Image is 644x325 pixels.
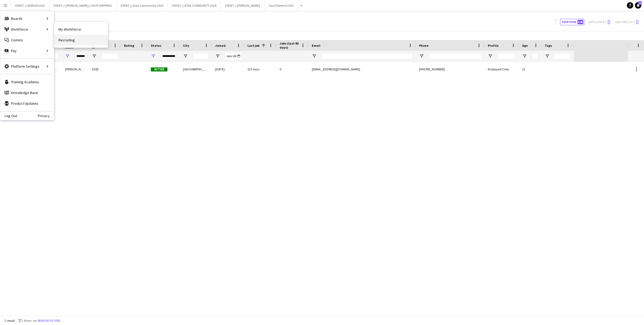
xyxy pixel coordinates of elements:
a: Recruiting [54,35,108,45]
div: Platform Settings [0,61,54,72]
span: Active [151,67,167,71]
input: City Filter Input [193,53,209,59]
span: 25 [638,1,642,5]
input: Workforce ID Filter Input [101,53,118,59]
span: Status [151,44,161,48]
button: Everyone640 [560,19,584,25]
button: Open Filter Menu [488,54,493,59]
div: Pay [0,45,54,56]
div: 0 [276,62,309,77]
span: Profile [488,44,499,48]
a: 25 [635,2,641,9]
div: [PHONE_NUMBER] [416,62,485,77]
div: [EMAIL_ADDRESS][DOMAIN_NAME] [309,62,416,77]
a: Privacy [38,114,54,118]
button: Open Filter Menu [545,54,550,59]
span: Last job [247,44,259,48]
span: Jobs (last 90 days) [280,41,299,49]
a: Log Out [0,114,17,118]
button: EVENT // Atea Community 2025 [116,0,168,11]
button: Open Filter Menu [65,54,70,59]
span: Joined [215,44,226,48]
input: Age Filter Input [532,53,538,59]
input: Profile Filter Input [497,53,516,59]
div: 131 days [244,62,276,77]
div: 5108 [89,62,121,77]
button: EVENT // [PERSON_NAME] [221,0,265,11]
span: City [183,44,189,48]
button: Open Filter Menu [312,54,317,59]
button: EVENT // ATEA COMMUNITY 2024 [168,0,221,11]
a: Knowledge Base [0,87,54,98]
span: 640 [577,20,583,24]
div: Workforce [0,24,54,35]
button: Open Filter Menu [183,54,188,59]
button: Open Filter Menu [215,54,220,59]
button: Open Filter Menu [92,54,97,59]
span: Tags [545,44,552,48]
div: Employed Crew [485,62,519,77]
input: Last Name Filter Input [75,53,85,59]
div: [GEOGRAPHIC_DATA] [180,62,212,77]
a: My Workforce [54,24,108,35]
span: Phone [419,44,429,48]
button: Open Filter Menu [419,54,424,59]
a: Training Academy [0,77,54,87]
button: EVENT // AVINOR 2025 [11,0,49,11]
button: Remove filters [37,318,61,324]
div: Boards [0,13,54,24]
input: Phone Filter Input [429,53,481,59]
input: Tags Filter Input [554,53,570,59]
span: Rating [124,44,134,48]
div: [PERSON_NAME] [62,62,89,77]
a: Comms [0,35,54,45]
a: Product Updates [0,98,54,109]
button: EVENT // [PERSON_NAME] // NOR-SHIPPING [49,0,116,11]
span: Age [522,44,528,48]
span: Email [312,44,320,48]
div: [DATE] [212,62,244,77]
button: Open Filter Menu [151,54,156,59]
button: Your Extreme 2025 [265,0,298,11]
button: Open Filter Menu [522,54,527,59]
span: 2 filters set [21,319,37,323]
div: 21 [519,62,541,77]
input: Email Filter Input [321,53,413,59]
input: Joined Filter Input [225,53,241,59]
